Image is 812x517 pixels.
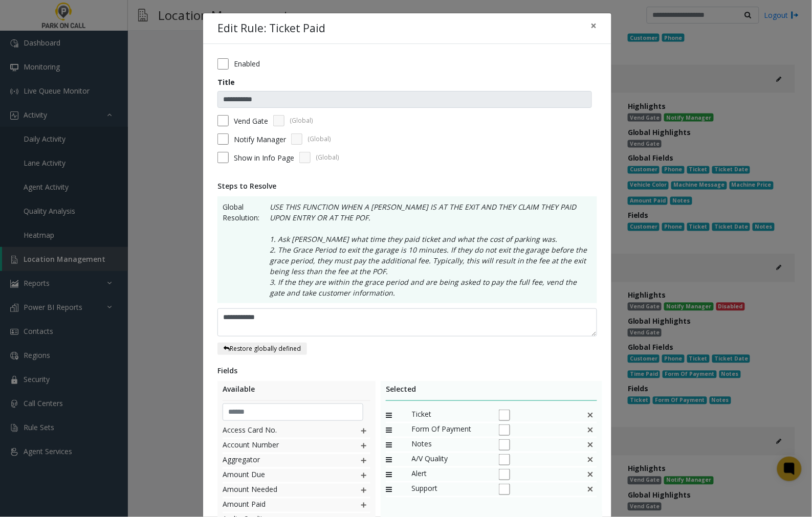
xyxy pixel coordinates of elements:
[316,153,339,162] span: (Global)
[217,365,597,376] div: Fields
[217,181,597,191] div: Steps to Resolve
[360,484,368,497] img: plusIcon.svg
[223,439,339,453] span: Account Number
[234,152,294,163] span: Show in Info Page
[223,454,339,467] span: Aggregator
[259,201,592,298] p: USE THIS FUNCTION WHEN A [PERSON_NAME] IS AT THE EXIT AND THEY CLAIM THEY PAID UPON ENTRY OR AT T...
[223,384,370,401] div: Available
[586,423,595,437] img: false
[234,116,268,126] label: Vend Gate
[223,424,339,438] span: Access Card No.
[223,499,339,512] span: Amount Paid
[586,438,595,452] img: This is a default field and cannot be deleted.
[412,423,489,437] span: Form Of Payment
[360,439,368,453] img: plusIcon.svg
[360,469,368,482] img: plusIcon.svg
[586,409,595,422] img: false
[586,483,595,496] img: This is a default field and cannot be deleted.
[234,58,260,69] label: Enabled
[584,13,604,38] button: Close
[586,468,595,481] img: This is a default field and cannot be deleted.
[360,454,368,467] img: plusIcon.svg
[234,134,286,145] label: Notify Manager
[412,409,489,422] span: Ticket
[217,20,325,37] h4: Edit Rule: Ticket Paid
[223,201,259,298] span: Global Resolution:
[412,468,489,481] span: Alert
[217,343,307,355] button: Restore globally defined
[223,484,339,497] span: Amount Needed
[308,134,331,144] span: (Global)
[586,453,595,466] img: This is a default field and cannot be deleted.
[386,384,597,401] div: Selected
[591,18,597,33] span: ×
[412,438,489,452] span: Notes
[217,77,235,87] label: Title
[412,453,489,466] span: A/V Quality
[412,483,489,496] span: Support
[223,469,339,482] span: Amount Due
[360,499,368,512] img: plusIcon.svg
[360,424,368,438] img: plusIcon.svg
[290,116,313,125] span: (Global)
